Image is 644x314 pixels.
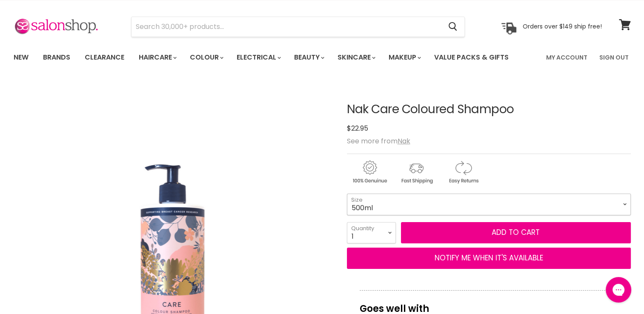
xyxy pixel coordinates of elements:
[347,123,368,133] span: $22.95
[78,49,131,66] a: Clearance
[183,49,229,66] a: Colour
[7,49,35,66] a: New
[37,49,77,66] a: Brands
[347,136,410,146] span: See more from
[331,49,381,66] a: Skincare
[594,49,634,66] a: Sign Out
[398,136,410,146] a: Nak
[7,45,528,70] ul: Main menu
[347,248,631,269] button: NOTIFY ME WHEN IT'S AVAILABLE
[131,17,465,37] form: Product
[492,227,540,237] span: Add to cart
[288,49,329,66] a: Beauty
[394,159,439,185] img: shipping.gif
[132,49,182,66] a: Haircare
[382,49,426,66] a: Makeup
[230,49,286,66] a: Electrical
[428,49,515,66] a: Value Packs & Gifts
[523,23,602,30] p: Orders over $149 ship free!
[601,274,635,305] iframe: Gorgias live chat messenger
[541,49,592,66] a: My Account
[401,222,631,243] button: Add to cart
[347,222,396,243] select: Quantity
[441,159,486,185] img: returns.gif
[132,17,442,37] input: Search
[442,17,464,37] button: Search
[347,159,392,185] img: genuine.gif
[3,45,641,70] nav: Main
[347,103,631,116] h1: Nak Care Coloured Shampoo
